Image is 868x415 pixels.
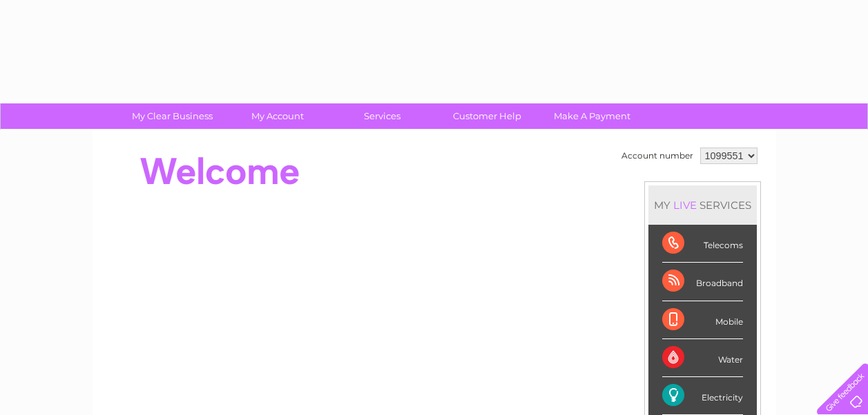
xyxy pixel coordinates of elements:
div: Telecoms [662,225,743,263]
div: Broadband [662,263,743,301]
a: Make A Payment [535,103,649,129]
div: Mobile [662,301,743,339]
td: Account number [618,144,697,168]
a: My Clear Business [115,103,229,129]
div: Water [662,339,743,377]
a: My Account [220,103,334,129]
div: Electricity [662,377,743,415]
div: MY SERVICES [648,185,757,225]
a: Services [325,103,439,129]
div: LIVE [671,199,700,212]
a: Customer Help [430,103,544,129]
